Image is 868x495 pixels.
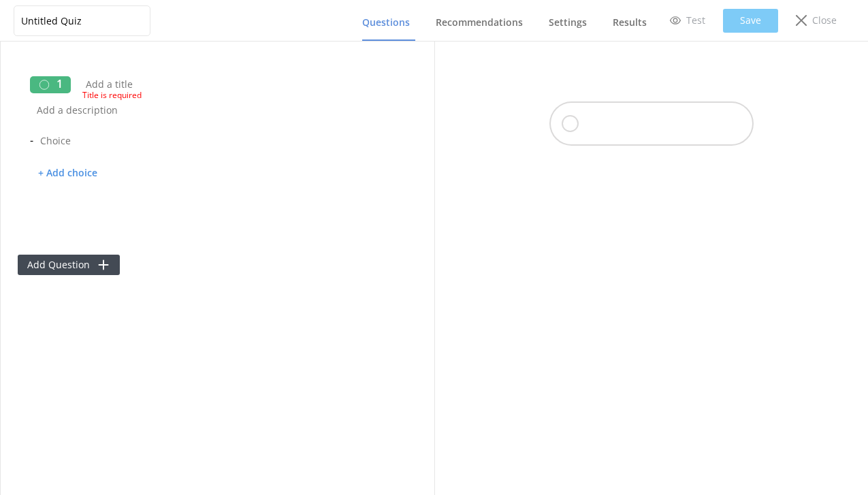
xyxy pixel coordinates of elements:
[30,76,71,93] div: 1
[79,69,317,99] input: Add a title
[30,125,405,156] div: -
[33,125,393,156] input: Choice
[660,9,715,32] a: Test
[549,16,587,29] span: Settings
[30,95,405,125] input: Add a description
[613,16,647,29] span: Results
[812,13,837,28] p: Close
[362,16,410,29] span: Questions
[30,161,106,185] p: + Add choice
[82,89,359,101] span: Title is required
[686,13,705,28] p: Test
[18,255,120,275] button: Add Question
[436,16,523,29] span: Recommendations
